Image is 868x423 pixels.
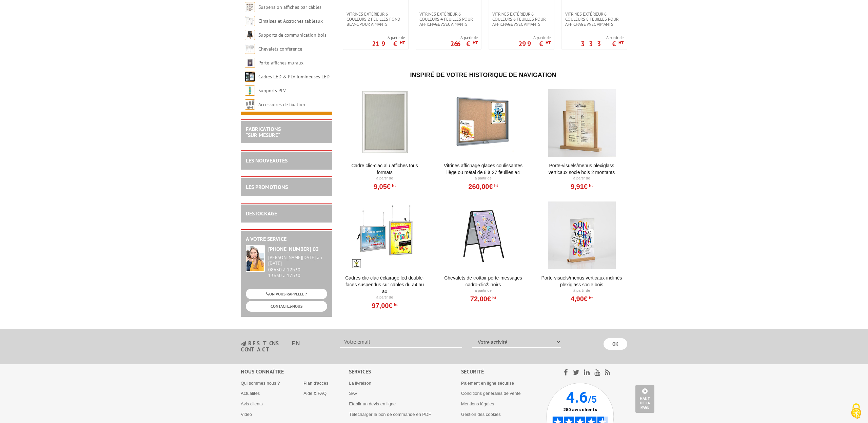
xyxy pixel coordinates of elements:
a: Vitrines extérieur 6 couleurs 4 feuilles pour affichage avec aimants [416,12,481,27]
span: Vitrines extérieur 6 couleurs 6 feuilles pour affichage avec aimants [492,12,551,27]
p: À partir de [441,176,525,181]
a: Accessoires de fixation [258,101,305,108]
img: widget-service.jpg [246,245,265,272]
a: LES PROMOTIONS [246,184,288,190]
a: 4,90€HT [571,297,593,301]
sup: HT [546,40,551,45]
p: À partir de [441,288,525,293]
span: A partir de [518,35,551,40]
a: 9,05€HT [374,185,396,189]
a: CONTACTEZ-NOUS [246,301,327,311]
a: FABRICATIONS"Sur Mesure" [246,126,281,138]
a: Cadres clic-clac éclairage LED double-faces suspendus sur câbles du A4 au A0 [343,274,427,295]
sup: HT [393,302,398,307]
span: Vitrines extérieur 6 couleurs 2 feuilles fond blanc pour aimants [347,12,405,27]
div: Sécurité [461,368,546,376]
a: Haut de la page [635,385,654,413]
p: À partir de [343,176,427,181]
h2: A votre service [246,236,327,242]
p: 299 € [518,42,551,46]
span: Vitrines extérieur 6 couleurs 4 feuilles pour affichage avec aimants [419,12,478,27]
a: Cadre Clic-Clac Alu affiches tous formats [343,162,427,176]
a: 260,00€HT [468,185,498,189]
img: Accessoires de fixation [245,99,255,110]
a: Cimaises et Accroches tableaux [258,18,323,24]
a: Porte-Visuels/Menus verticaux-inclinés plexiglass socle bois [540,274,624,288]
p: À partir de [343,295,427,300]
a: Aide & FAQ [303,391,327,396]
a: Qui sommes nous ? [241,381,280,386]
img: Chevalets conférence [245,44,255,54]
a: Gestion des cookies [461,412,501,417]
div: Services [349,368,461,376]
img: Cimaises et Accroches tableaux [245,16,255,26]
a: Supports de communication bois [258,32,327,38]
img: Cadres LED & PLV lumineuses LED [245,72,255,82]
span: A partir de [372,35,405,40]
a: 9,91€HT [571,185,593,189]
p: À partir de [540,176,624,181]
a: DESTOCKAGE [246,210,277,217]
div: 08h30 à 12h30 13h30 à 17h30 [268,255,327,278]
img: Porte-affiches muraux [245,58,255,68]
a: Vitrines extérieur 6 couleurs 6 feuilles pour affichage avec aimants [489,12,554,27]
a: Etablir un devis en ligne [349,401,396,406]
p: À partir de [540,288,624,293]
input: OK [604,338,627,350]
sup: HT [588,295,593,300]
a: LES NOUVEAUTÉS [246,157,288,164]
img: newsletter.jpg [241,341,246,347]
a: Actualités [241,391,260,396]
p: 266 € [450,42,478,46]
sup: HT [400,40,405,45]
a: 72,00€HT [470,297,496,301]
h3: restons en contact [241,341,330,352]
a: Plan d'accès [303,381,328,386]
a: Paiement en ligne sécurisé [461,381,514,386]
strong: [PHONE_NUMBER] 03 [268,246,319,252]
a: Conditions générales de vente [461,391,521,396]
a: Chevalets conférence [258,46,302,52]
sup: HT [491,295,496,300]
span: A partir de [450,35,478,40]
img: Supports de communication bois [245,30,255,40]
div: Nous connaître [241,368,349,376]
a: Chevalets de trottoir porte-messages Cadro-Clic® Noirs [441,274,525,288]
a: Cadres LED & PLV lumineuses LED [258,74,330,80]
a: Avis clients [241,401,263,406]
sup: HT [588,183,593,188]
a: Vitrines extérieur 6 couleurs 8 feuilles pour affichage avec aimants [562,12,627,27]
sup: HT [473,40,478,45]
a: Vitrines affichage glaces coulissantes liège ou métal de 8 à 27 feuilles A4 [441,162,525,176]
a: Télécharger le bon de commande en PDF [349,412,431,417]
sup: HT [493,183,498,188]
a: Porte-affiches muraux [258,60,303,66]
a: Vitrines extérieur 6 couleurs 2 feuilles fond blanc pour aimants [343,12,408,27]
a: Mentions légales [461,401,494,406]
img: Suspension affiches par câbles [245,2,255,12]
span: A partir de [581,35,624,40]
p: 219 € [372,42,405,46]
sup: HT [391,183,396,188]
a: La livraison [349,381,371,386]
a: Suspension affiches par câbles [258,4,321,10]
span: Inspiré de votre historique de navigation [410,72,556,78]
a: Supports PLV [258,88,286,94]
button: Cookies (fenêtre modale) [844,400,868,423]
sup: HT [618,40,624,45]
div: [PERSON_NAME][DATE] au [DATE] [268,255,327,266]
a: ON VOUS RAPPELLE ? [246,289,327,299]
img: Cookies (fenêtre modale) [848,403,865,420]
a: 97,00€HT [372,304,397,308]
img: Supports PLV [245,85,255,96]
input: Votre email [340,336,462,348]
p: 333 € [581,42,624,46]
a: SAV [349,391,357,396]
a: Vidéo [241,412,252,417]
span: Vitrines extérieur 6 couleurs 8 feuilles pour affichage avec aimants [565,12,624,27]
a: Porte-Visuels/Menus Plexiglass Verticaux Socle Bois 2 Montants [540,162,624,176]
